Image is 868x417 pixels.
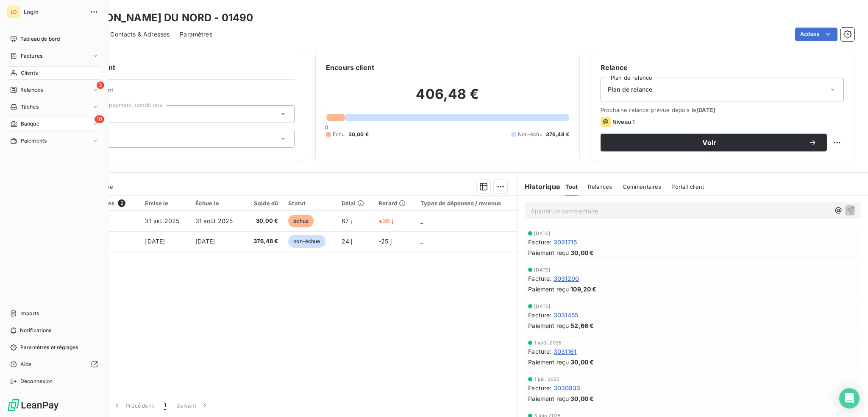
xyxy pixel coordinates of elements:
[534,267,550,272] span: [DATE]
[554,383,581,392] span: 3030833
[288,200,331,207] div: Statut
[20,344,78,351] span: Paramètres et réglages
[839,388,860,409] div: Open Intercom Messenger
[528,238,551,246] span: Facture :
[378,217,393,224] span: +36 j
[518,131,542,138] span: Non-échu
[348,131,369,138] span: 30,00 €
[21,120,39,128] span: Banque
[110,30,170,39] span: Contacts & Adresses
[145,200,185,207] div: Émise le
[342,200,369,207] div: Délai
[570,358,594,367] span: 30,00 €
[249,200,278,207] div: Solde dû
[378,200,410,207] div: Retard
[342,217,352,224] span: 67 j
[528,311,551,319] span: Facture :
[20,361,32,368] span: Aide
[601,106,844,113] span: Prochaine relance prévue depuis le
[528,347,551,356] span: Facture :
[51,62,295,73] h6: Informations client
[528,274,551,283] span: Facture :
[333,131,345,138] span: Échu
[601,134,827,151] button: Voir
[565,183,578,190] span: Tout
[534,304,550,309] span: [DATE]
[534,231,550,236] span: [DATE]
[164,401,166,410] span: 1
[108,397,159,414] button: Précédent
[420,238,423,245] span: _
[342,238,353,245] span: 24 j
[528,358,569,367] span: Paiement reçu
[608,85,652,94] span: Plan de relance
[249,237,278,246] span: 376,48 €
[570,321,594,330] span: 52,66 €
[326,62,374,73] h6: Encours client
[159,397,171,414] button: 1
[528,248,569,257] span: Paiement reçu
[611,139,808,146] span: Voir
[554,238,577,246] span: 3031715
[195,238,215,245] span: [DATE]
[325,124,328,131] span: 0
[95,115,104,123] span: 10
[570,248,594,257] span: 30,00 €
[588,183,612,190] span: Relances
[570,394,594,403] span: 30,00 €
[21,137,47,145] span: Paiements
[24,8,85,15] span: Login
[75,10,253,25] h3: [PERSON_NAME] DU NORD - 01490
[570,285,596,294] span: 109,20 €
[518,182,560,192] h6: Historique
[20,310,39,317] span: Imports
[145,238,165,245] span: [DATE]
[20,327,51,334] span: Notifications
[180,30,212,39] span: Paramètres
[326,86,569,111] h2: 406,48 €
[601,62,844,73] h6: Relance
[249,217,278,225] span: 30,00 €
[21,69,38,77] span: Clients
[554,311,579,319] span: 3031455
[7,398,59,412] img: Logo LeanPay
[623,183,662,190] span: Commentaires
[554,347,577,356] span: 3031161
[288,215,314,227] span: échue
[97,81,104,89] span: 3
[195,217,233,224] span: 31 août 2025
[696,106,715,113] span: [DATE]
[528,321,569,330] span: Paiement reçu
[534,377,559,382] span: 1 juil. 2025
[7,5,20,19] div: LO
[68,87,295,98] span: Propriétés Client
[528,285,569,294] span: Paiement reçu
[20,86,43,94] span: Relances
[546,131,569,138] span: 376,48 €
[554,274,579,283] span: 3031290
[420,200,512,207] div: Types de dépenses / revenus
[795,28,837,41] button: Actions
[145,217,179,224] span: 31 juil. 2025
[7,358,101,371] a: Aide
[528,394,569,403] span: Paiement reçu
[378,238,392,245] span: -25 j
[21,103,39,111] span: Tâches
[20,35,60,43] span: Tableau de bord
[288,235,325,248] span: non-échue
[118,199,125,207] span: 2
[671,183,704,190] span: Portail client
[528,383,551,392] span: Facture :
[21,52,42,60] span: Factures
[420,217,423,224] span: _
[171,397,214,414] button: Suivant
[195,200,239,207] div: Échue le
[534,340,562,345] span: 1 août 2025
[20,378,53,385] span: Déconnexion
[612,118,634,125] span: Niveau 1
